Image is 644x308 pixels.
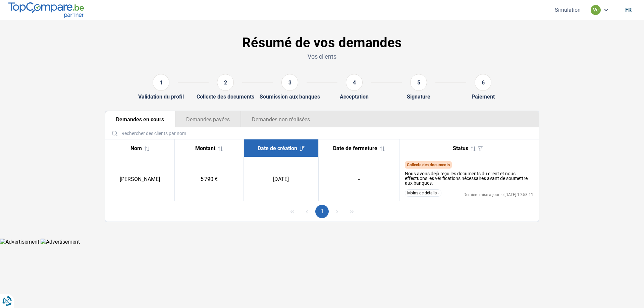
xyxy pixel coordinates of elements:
div: 2 [217,74,234,91]
span: Status [453,145,468,151]
div: fr [625,7,632,13]
td: - [318,157,399,201]
div: ve [591,5,601,15]
div: Soumission aux banques [260,94,320,100]
button: Next Page [330,205,344,218]
div: 5 [410,74,427,91]
button: Moins de détails [405,189,441,197]
div: 1 [153,74,169,91]
div: Dernière mise à jour le [DATE] 19:58:11 [464,193,533,197]
span: Date de création [258,145,297,151]
button: Demandes en cours [105,111,175,127]
div: Acceptation [340,94,369,100]
span: Montant [195,145,215,151]
h1: Résumé de vos demandes [105,35,539,51]
div: Paiement [472,94,495,100]
button: Page 1 [315,205,329,218]
button: Previous Page [300,205,314,218]
div: Signature [407,94,430,100]
div: Collecte des documents [197,94,254,100]
button: Demandes non réalisées [241,111,321,127]
p: Vos clients [105,52,539,61]
button: First Page [285,205,299,218]
button: Demandes payées [175,111,241,127]
button: Last Page [345,205,359,218]
span: Date de fermeture [333,145,377,151]
span: Nom [130,145,142,151]
img: TopCompare.be [8,2,84,17]
input: Rechercher des clients par nom [108,127,536,139]
td: [PERSON_NAME] [105,157,174,201]
div: 6 [475,74,491,91]
div: Validation du profil [138,94,184,100]
div: 4 [346,74,363,91]
button: Simulation [553,6,583,13]
div: 3 [281,74,298,91]
div: Nous avons déjà reçu les documents du client et nous effectuons les vérifications nécessaires ava... [405,171,534,185]
img: Advertisement [41,239,80,245]
span: Collecte des documents [407,163,450,167]
td: 5 790 € [174,157,244,201]
td: [DATE] [244,157,318,201]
